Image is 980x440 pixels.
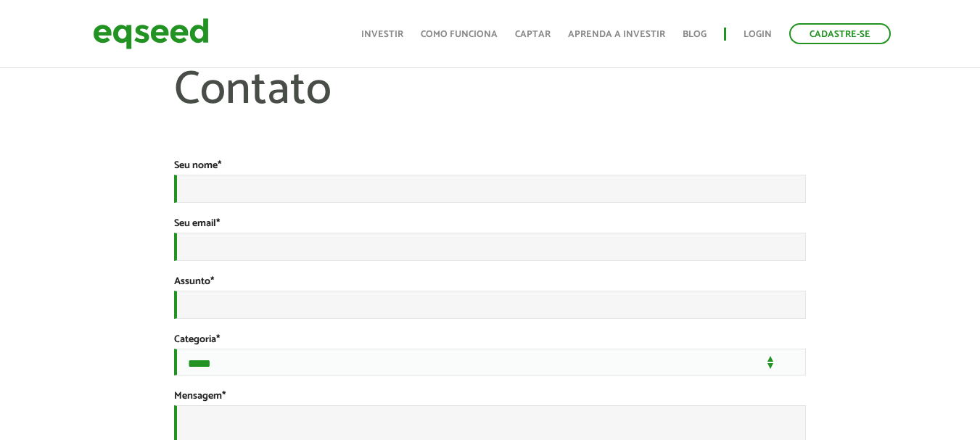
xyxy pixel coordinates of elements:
img: EqSeed [93,14,209,53]
a: Cadastre-se [789,23,891,44]
h1: Contato [174,65,806,159]
a: Blog [683,30,707,39]
label: Categoria [174,335,220,345]
a: Como funciona [421,30,498,39]
label: Assunto [174,277,214,287]
span: Este campo é obrigatório. [218,157,221,174]
label: Mensagem [174,391,226,402]
label: Seu nome [174,161,221,171]
span: Este campo é obrigatório. [216,215,220,232]
label: Seu email [174,219,220,229]
span: Este campo é obrigatório. [210,273,214,290]
a: Captar [515,30,551,39]
a: Login [744,30,772,39]
a: Investir [361,30,403,39]
span: Este campo é obrigatório. [222,388,226,404]
a: Aprenda a investir [568,30,665,39]
span: Este campo é obrigatório. [216,331,220,348]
